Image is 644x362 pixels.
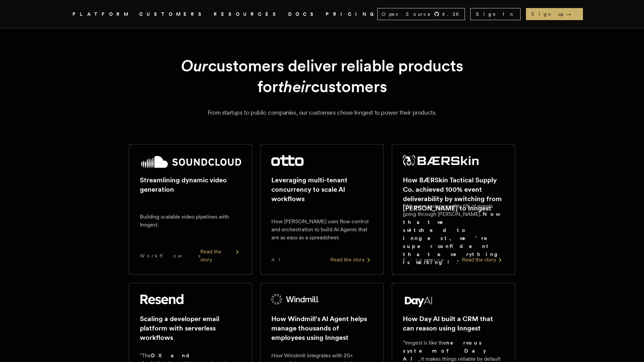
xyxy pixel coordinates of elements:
img: Day AI [403,294,434,307]
a: SoundCloud logoStreamlining dynamic video generationBuilding scalable video pipelines with Innges... [129,144,252,275]
p: From startups to public companies, our customers chose Inngest to power their products. [80,108,563,117]
a: DOCS [288,10,318,18]
a: PRICING [326,10,377,18]
span: E-commerce [403,256,444,263]
p: Building scalable video pipelines with Inngest. [140,213,241,229]
h2: Streamlining dynamic video generation [140,175,241,194]
button: PLATFORM [72,10,131,18]
strong: nervous system of Day AI [403,340,486,362]
a: Sign up [526,8,583,20]
img: Resend [140,294,183,305]
h2: How BÆRSkin Tactical Supply Co. achieved 100% event deliverability by switching from [PERSON_NAME... [403,175,504,213]
div: Read the story [200,248,241,264]
p: How [PERSON_NAME] uses flow control and orchestration to build AI Agents that are as easy as a sp... [271,218,373,242]
div: Read the story [330,256,373,264]
button: RESOURCES [214,10,280,18]
img: SoundCloud [140,155,241,169]
img: BÆRSkin Tactical Supply Co. [403,155,479,166]
p: "We were losing roughly 6% of events going through [PERSON_NAME]. ." [403,202,504,266]
span: 4.3 K [442,11,463,17]
span: Workflows [140,252,200,259]
span: → [566,11,578,17]
a: BÆRSkin Tactical Supply Co. logoHow BÆRSkin Tactical Supply Co. achieved 100% event deliverabilit... [392,144,515,275]
h2: Leveraging multi-tenant concurrency to scale AI workflows [271,175,373,203]
h2: Scaling a developer email platform with serverless workflows [140,314,241,342]
a: Sign In [470,8,521,20]
img: Otto [271,155,304,166]
span: AI [271,256,286,263]
h1: customers deliver reliable products for customers [145,55,499,97]
em: their [278,77,311,96]
a: CUSTOMERS [139,10,206,18]
div: Read the story [462,256,504,264]
strong: Now that we switched to Inngest, we're super confident that everything is working! [403,211,503,265]
span: Open Source [382,11,431,17]
em: Our [181,56,208,75]
img: Windmill [271,294,319,305]
h2: How Windmill's AI Agent helps manage thousands of employees using Inngest [271,314,373,342]
h2: How Day AI built a CRM that can reason using Inngest [403,314,504,333]
a: Otto logoLeveraging multi-tenant concurrency to scale AI workflowsHow [PERSON_NAME] uses flow con... [260,144,384,275]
